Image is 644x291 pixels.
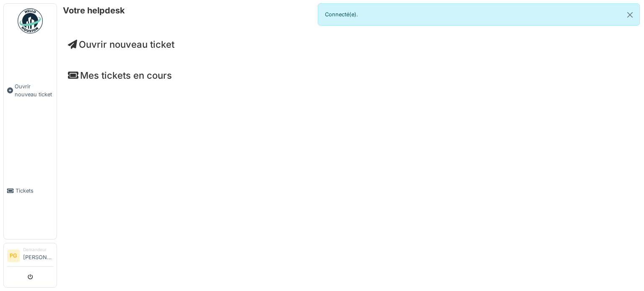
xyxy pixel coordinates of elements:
[318,3,640,26] div: Connecté(e).
[4,38,57,143] a: Ouvrir nouveau ticket
[7,250,20,262] li: PG
[18,8,43,33] img: Badge_color-CXgf-gQk.svg
[68,39,174,50] a: Ouvrir nouveau ticket
[23,247,53,253] div: Demandeur
[23,247,53,265] li: [PERSON_NAME]
[68,70,633,81] h4: Mes tickets en cours
[7,247,53,267] a: PG Demandeur[PERSON_NAME]
[15,82,53,98] span: Ouvrir nouveau ticket
[63,5,125,15] h6: Votre helpdesk
[4,143,57,239] a: Tickets
[621,4,639,26] button: Close
[16,187,53,195] span: Tickets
